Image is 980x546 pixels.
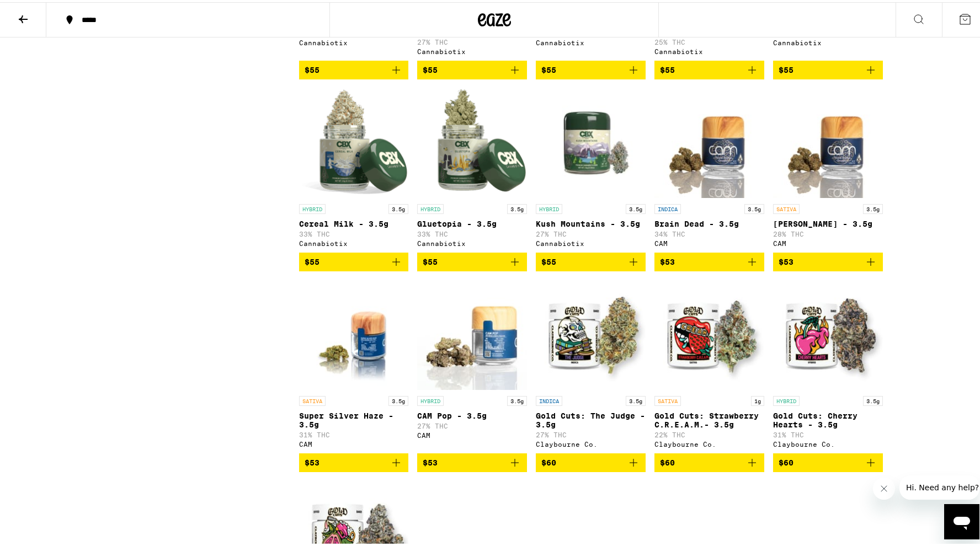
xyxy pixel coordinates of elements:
span: $55 [660,63,675,72]
img: Cannabiotix - Kush Mountains - 3.5g [536,86,646,196]
div: CAM [773,238,883,245]
span: $55 [423,63,438,72]
a: Open page for CAM Pop - 3.5g from CAM [417,278,527,451]
p: 3.5g [388,394,408,404]
iframe: Button to launch messaging window [944,502,979,537]
span: $60 [541,456,556,465]
span: $55 [305,255,319,264]
span: $53 [423,456,438,465]
a: Open page for Gold Cuts: Strawberry C.R.E.A.M.- 3.5g from Claybourne Co. [654,278,764,451]
span: $55 [541,63,556,72]
div: Cannabiotix [299,238,409,245]
button: Add to bag [417,250,527,269]
div: Cannabiotix [536,238,646,245]
img: CAM - Super Silver Haze - 3.5g [299,278,409,388]
button: Add to bag [536,250,646,269]
p: 3.5g [388,202,408,212]
button: Add to bag [417,58,527,77]
p: 3.5g [507,394,527,404]
p: 1g [751,394,764,404]
div: CAM [417,430,527,437]
div: Claybourne Co. [654,438,764,446]
a: Open page for Brain Dead - 3.5g from CAM [654,86,764,250]
p: 31% THC [299,429,409,436]
span: $55 [305,63,319,72]
p: Gold Cuts: The Judge - 3.5g [536,409,646,427]
p: 3.5g [626,394,646,404]
button: Add to bag [773,451,883,470]
p: HYBRID [773,394,800,404]
p: 22% THC [654,429,764,436]
p: Gluetopia - 3.5g [417,217,527,226]
a: Open page for Kush Mountains - 3.5g from Cannabiotix [536,86,646,250]
img: CAM - CAM Pop - 3.5g [417,278,527,388]
div: Cannabiotix [654,46,764,53]
button: Add to bag [536,451,646,470]
iframe: Close message [873,475,895,497]
p: 33% THC [417,228,527,235]
button: Add to bag [773,58,883,77]
p: Gold Cuts: Cherry Hearts - 3.5g [773,409,883,427]
p: Brain Dead - 3.5g [654,217,764,226]
div: Cannabiotix [773,37,883,44]
button: Add to bag [299,58,409,77]
a: Open page for Super Silver Haze - 3.5g from CAM [299,278,409,451]
img: CAM - Brain Dead - 3.5g [654,86,764,196]
p: HYBRID [536,202,562,212]
a: Open page for Gold Cuts: Cherry Hearts - 3.5g from Claybourne Co. [773,278,883,451]
img: Claybourne Co. - Gold Cuts: Cherry Hearts - 3.5g [773,278,883,388]
div: CAM [299,438,409,446]
span: $55 [423,255,438,264]
p: INDICA [536,394,562,404]
div: Cannabiotix [299,37,409,44]
button: Add to bag [417,451,527,470]
button: Add to bag [654,250,764,269]
p: 31% THC [773,429,883,436]
button: Add to bag [654,58,764,77]
p: Cereal Milk - 3.5g [299,217,409,226]
p: INDICA [654,202,681,212]
button: Add to bag [299,250,409,269]
a: Open page for Cereal Milk - 3.5g from Cannabiotix [299,86,409,250]
p: SATIVA [654,394,681,404]
div: Cannabiotix [417,46,527,53]
button: Add to bag [773,250,883,269]
p: Super Silver Haze - 3.5g [299,409,409,427]
span: $55 [541,255,556,264]
p: 3.5g [863,394,883,404]
p: 3.5g [626,202,646,212]
button: Add to bag [299,451,409,470]
p: Gold Cuts: Strawberry C.R.E.A.M.- 3.5g [654,409,764,427]
p: HYBRID [417,202,444,212]
div: Claybourne Co. [536,438,646,446]
p: 3.5g [507,202,527,212]
p: SATIVA [773,202,800,212]
img: Cannabiotix - Gluetopia - 3.5g [417,86,527,196]
a: Open page for Jack Herer - 3.5g from CAM [773,86,883,250]
div: Cannabiotix [417,238,527,245]
button: Add to bag [536,58,646,77]
img: CAM - Jack Herer - 3.5g [773,86,883,196]
p: 33% THC [299,228,409,235]
p: 3.5g [863,202,883,212]
p: CAM Pop - 3.5g [417,409,527,418]
p: 34% THC [654,228,764,235]
p: Kush Mountains - 3.5g [536,217,646,226]
span: $53 [779,255,793,264]
span: $60 [779,456,793,465]
a: Open page for Gluetopia - 3.5g from Cannabiotix [417,86,527,250]
div: Claybourne Co. [773,438,883,446]
p: 3.5g [744,202,764,212]
iframe: Message from company [899,473,979,497]
p: SATIVA [299,394,326,404]
span: $60 [660,456,675,465]
p: 28% THC [773,228,883,235]
span: $55 [779,63,793,72]
p: 27% THC [417,36,527,44]
p: HYBRID [417,394,444,404]
button: Add to bag [654,451,764,470]
img: Cannabiotix - Cereal Milk - 3.5g [299,86,409,196]
img: Claybourne Co. - Gold Cuts: The Judge - 3.5g [536,278,646,388]
p: [PERSON_NAME] - 3.5g [773,217,883,226]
